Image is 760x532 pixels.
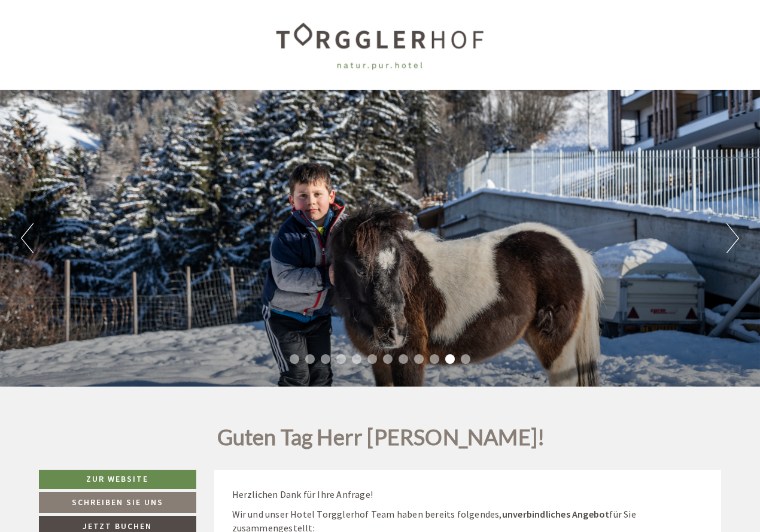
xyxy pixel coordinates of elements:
button: Previous [21,223,34,253]
button: Next [726,223,739,253]
p: Herzlichen Dank für Ihre Anfrage! [232,488,704,501]
strong: unverbindliches Angebot [502,508,610,520]
a: Zur Website [39,470,196,489]
h1: Guten Tag Herr [PERSON_NAME]! [217,425,545,455]
a: Schreiben Sie uns [39,492,196,513]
